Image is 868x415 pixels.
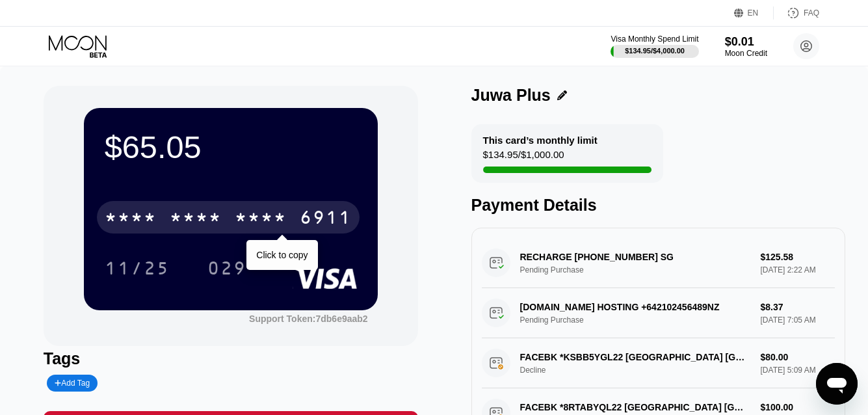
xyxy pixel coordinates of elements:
div: $134.95 / $1,000.00 [483,149,564,167]
div: $0.01 [725,35,767,49]
div: $65.05 [105,129,357,165]
div: 029 [207,260,246,280]
div: Visa Monthly Spend Limit$134.95/$4,000.00 [611,34,698,58]
div: Visa Monthly Spend Limit [611,34,698,44]
div: FAQ [774,7,819,20]
div: Support Token:7db6e9aab2 [249,314,368,324]
div: 11/25 [95,252,179,284]
div: Moon Credit [725,49,767,58]
div: Payment Details [471,196,846,215]
div: Add Tag [47,375,98,392]
div: Add Tag [55,379,90,388]
div: FAQ [804,8,819,18]
div: EN [734,7,774,20]
div: Tags [44,349,418,368]
iframe: Button to launch messaging window, conversation in progress [816,363,858,405]
div: Juwa Plus [471,86,551,105]
div: 029 [198,252,256,284]
div: This card’s monthly limit [483,135,598,146]
div: $134.95 / $4,000.00 [625,47,685,55]
div: 6911 [300,209,352,230]
div: $0.01Moon Credit [725,35,767,58]
div: Support Token: 7db6e9aab2 [249,314,368,324]
div: Click to copy [256,250,308,260]
div: 11/25 [105,260,170,280]
div: EN [748,8,759,18]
